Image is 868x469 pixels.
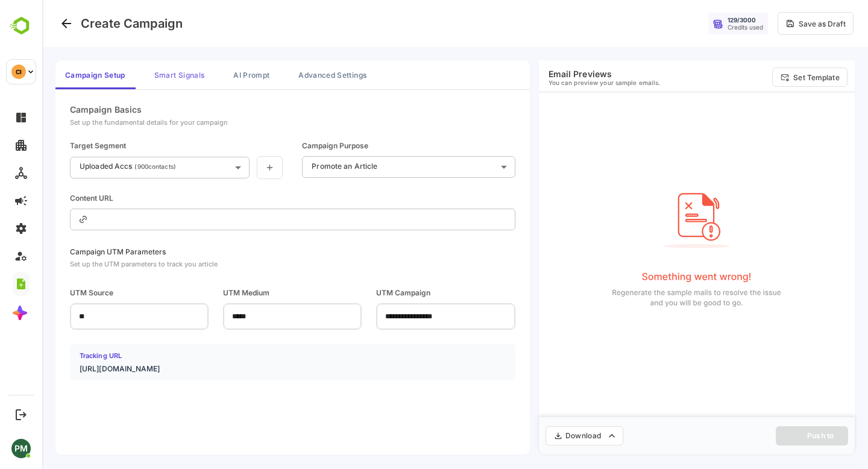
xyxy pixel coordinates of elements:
div: 129 / 3000 [685,16,714,24]
p: Promote an Article [269,162,335,171]
div: Save as Draft [756,19,804,28]
h4: Create Campaign [39,16,140,31]
h4: Tracking URL [37,351,80,360]
h4: [URL][DOMAIN_NAME] [37,365,118,373]
div: Content URL [28,194,93,203]
div: Set up the fundamental details for your campaign [28,118,186,127]
div: CI [11,65,26,79]
div: Target Segment [28,141,84,150]
div: Set up the UTM parameters to track you article [28,260,175,268]
p: Set Template [751,73,797,82]
h6: Email Previews [506,69,618,79]
span: UTM Medium [181,288,319,298]
div: Campaign Basics [28,104,99,115]
div: Campaign Purpose [260,141,326,150]
button: Go back [14,14,34,33]
p: ( 900 contacts) [92,163,133,170]
span: UTM Source [28,288,166,298]
button: Save as Draft [735,12,811,35]
button: AI Prompt [181,60,237,89]
button: Logout [13,406,29,423]
img: BambooboxLogoMark.f1c84d78b4c51b1a7b5f700c9845e183.svg [6,14,37,37]
div: PM [11,439,31,458]
div: Credits used [685,24,721,31]
button: Smart Signals [102,60,172,89]
button: Campaign Setup [13,60,93,89]
button: Set Template [730,68,805,87]
div: campaign tabs [13,60,488,89]
span: UTM Campaign [334,288,473,298]
p: Uploaded Accs [37,162,90,171]
button: Download [503,426,582,445]
p: You can preview your sample emails. [506,79,618,86]
button: Advanced Settings [247,60,334,89]
div: Campaign UTM Parameters [28,247,175,256]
